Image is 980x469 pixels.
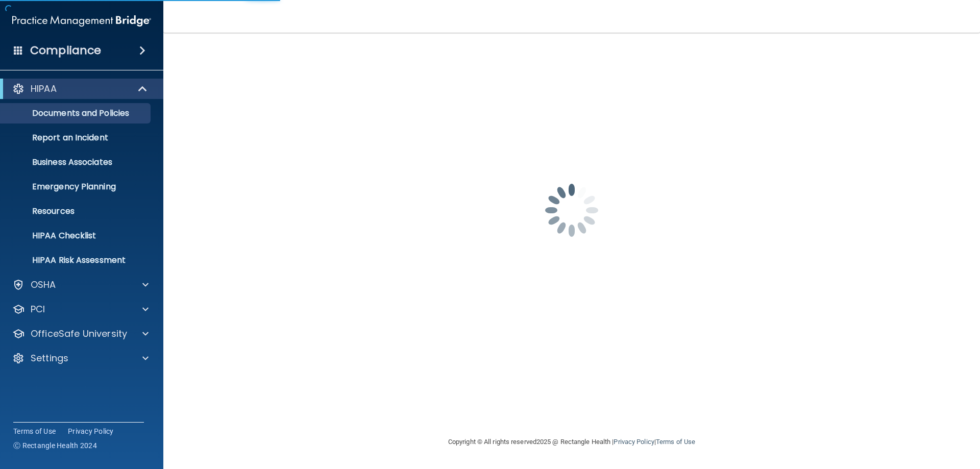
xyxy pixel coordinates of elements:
[7,157,146,167] p: Business Associates
[13,440,97,451] span: Ⓒ Rectangle Health 2024
[656,438,695,446] a: Terms of Use
[12,83,148,95] a: HIPAA
[31,83,57,95] p: HIPAA
[7,182,146,192] p: Emergency Planning
[12,352,149,364] a: Settings
[12,303,149,315] a: PCI
[31,352,68,364] p: Settings
[31,328,127,340] p: OfficeSafe University
[7,133,146,143] p: Report an Incident
[31,279,56,291] p: OSHA
[31,303,45,315] p: PCI
[385,426,758,458] div: Copyright © All rights reserved 2025 @ Rectangle Health | |
[7,108,146,118] p: Documents and Policies
[803,397,968,437] iframe: Drift Widget Chat Controller
[614,438,654,446] a: Privacy Policy
[7,206,146,216] p: Resources
[7,231,146,241] p: HIPAA Checklist
[68,426,114,436] a: Privacy Policy
[12,11,151,31] img: PMB logo
[521,159,623,261] img: spinner.e123f6fc.gif
[7,255,146,265] p: HIPAA Risk Assessment
[12,279,149,291] a: OSHA
[30,43,101,58] h4: Compliance
[13,426,56,436] a: Terms of Use
[12,328,149,340] a: OfficeSafe University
